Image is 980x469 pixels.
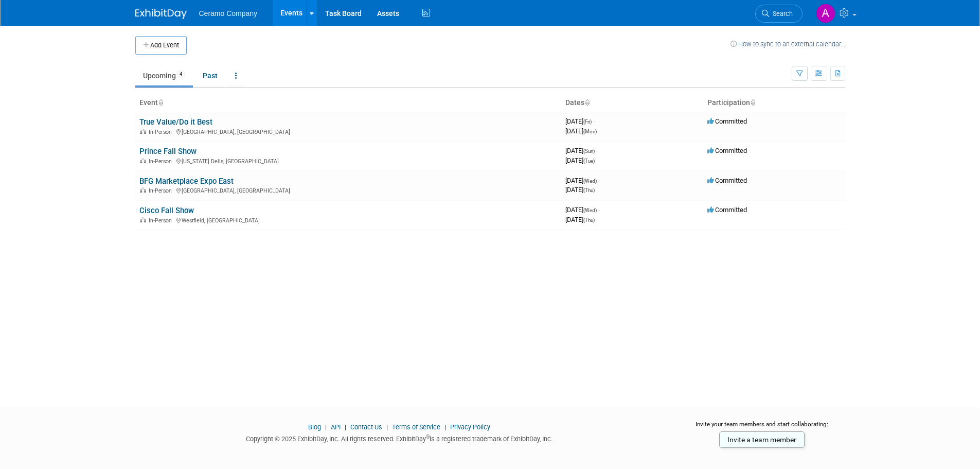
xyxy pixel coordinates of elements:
[707,117,747,125] span: Committed
[583,148,595,154] span: (Sun)
[598,206,600,214] span: -
[707,177,747,184] span: Committed
[140,217,146,222] img: In-Person Event
[593,117,595,125] span: -
[135,432,664,444] div: Copyright © 2025 ExhibitDay, Inc. All rights reserved. ExhibitDay is a registered trademark of Ex...
[135,66,193,85] a: Upcoming4
[584,98,590,107] a: Sort by Start Date
[195,66,225,85] a: Past
[707,147,747,154] span: Committed
[139,157,557,165] div: [US_STATE] Dells, [GEOGRAPHIC_DATA]
[149,129,175,135] span: In-Person
[707,206,747,214] span: Committed
[140,187,146,193] img: In-Person Event
[565,117,595,125] span: [DATE]
[426,434,430,440] sup: ®
[139,186,557,194] div: [GEOGRAPHIC_DATA], [GEOGRAPHIC_DATA]
[350,423,382,431] a: Contact Us
[561,94,703,112] th: Dates
[565,206,600,214] span: [DATE]
[565,147,598,154] span: [DATE]
[149,187,175,194] span: In-Person
[308,423,321,431] a: Blog
[139,216,557,224] div: Westfield, [GEOGRAPHIC_DATA]
[139,206,194,215] a: Cisco Fall Show
[583,129,597,134] span: (Mon)
[158,98,163,107] a: Sort by Event Name
[583,187,595,193] span: (Thu)
[149,217,175,224] span: In-Person
[583,178,597,184] span: (Wed)
[135,36,187,55] button: Add Event
[583,217,595,223] span: (Thu)
[583,158,595,164] span: (Tue)
[565,216,595,223] span: [DATE]
[342,423,349,431] span: |
[730,40,845,48] a: How to sync to an external calendar...
[750,98,755,107] a: Sort by Participation Type
[565,177,600,184] span: [DATE]
[583,119,592,125] span: (Fri)
[679,420,845,436] div: Invite your team members and start collaborating:
[331,423,341,431] a: API
[442,423,449,431] span: |
[149,158,175,165] span: In-Person
[598,177,600,184] span: -
[139,147,197,156] a: Prince Fall Show
[565,127,597,135] span: [DATE]
[703,94,845,112] th: Participation
[755,5,803,23] a: Search
[139,117,212,127] a: True Value/Do it Best
[135,9,187,19] img: ExhibitDay
[176,71,185,78] span: 4
[565,157,595,164] span: [DATE]
[139,127,557,135] div: [GEOGRAPHIC_DATA], [GEOGRAPHIC_DATA]
[139,177,234,186] a: BFG Marketplace Expo East
[135,94,561,112] th: Event
[565,186,595,194] span: [DATE]
[140,129,146,134] img: In-Person Event
[450,423,490,431] a: Privacy Policy
[769,10,793,18] span: Search
[719,431,805,448] a: Invite a team member
[323,423,329,431] span: |
[816,4,835,23] img: Ayesha Begum
[392,423,440,431] a: Terms of Service
[199,9,258,18] span: Ceramo Company
[140,158,146,163] img: In-Person Event
[596,147,598,154] span: -
[583,207,597,213] span: (Wed)
[384,423,390,431] span: |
